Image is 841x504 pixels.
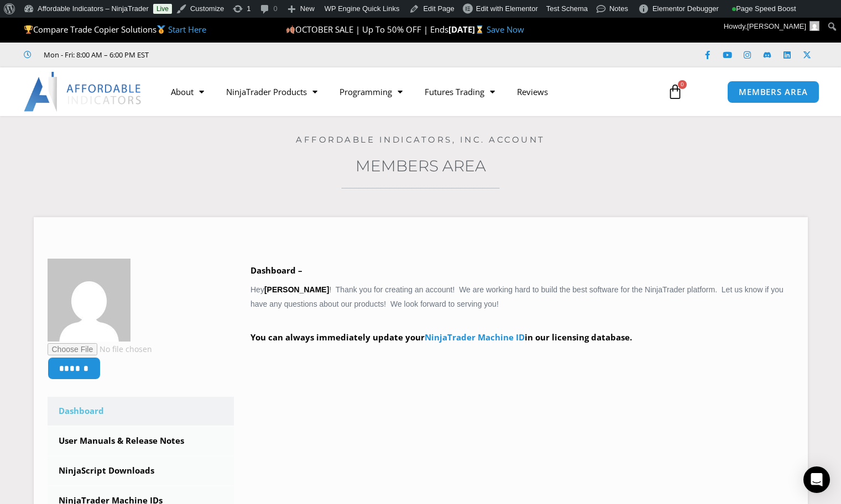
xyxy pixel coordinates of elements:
nav: Menu [160,79,656,104]
a: Live [153,4,172,14]
img: 🍂 [286,25,295,34]
span: Edit with Elementor [476,4,538,13]
a: Programming [328,79,414,104]
a: NinjaScript Downloads [48,456,234,485]
span: MEMBERS AREA [739,88,808,96]
span: Mon - Fri: 8:00 AM – 6:00 PM EST [41,48,149,61]
strong: You can always immediately update your in our licensing database. [250,332,632,343]
strong: [PERSON_NAME] [264,285,329,294]
a: Members Area [356,156,486,175]
span: OCTOBER SALE | Up To 50% OFF | Ends [286,24,448,35]
a: NinjaTrader Machine ID [425,332,525,343]
iframe: Customer reviews powered by Trustpilot [164,49,330,60]
img: 🏆 [24,25,33,34]
div: Open Intercom Messenger [803,466,830,493]
img: ⌛ [476,25,484,34]
span: [PERSON_NAME] [747,22,806,30]
a: Save Now [487,24,524,35]
a: Start Here [168,24,206,35]
a: NinjaTrader Products [215,79,328,104]
a: Howdy, [720,18,824,35]
a: Dashboard [48,397,234,426]
a: 0 [651,76,699,108]
img: LogoAI | Affordable Indicators – NinjaTrader [24,72,143,112]
div: Hey ! Thank you for creating an account! We are working hard to build the best software for the N... [250,263,794,361]
a: Affordable Indicators, Inc. Account [296,134,545,145]
a: Reviews [506,79,559,104]
a: Futures Trading [414,79,506,104]
img: 🥇 [157,25,165,34]
a: User Manuals & Release Notes [48,427,234,455]
strong: [DATE] [448,24,487,35]
b: Dashboard – [250,265,302,276]
span: 0 [678,80,687,89]
span: Compare Trade Copier Solutions [24,24,206,35]
a: About [160,79,215,104]
img: 83961ee70edc86d96254b98d11301f0a4f1435bd8fc34dcaa6bdd6a6e89a3844 [48,259,130,342]
a: MEMBERS AREA [727,81,819,103]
